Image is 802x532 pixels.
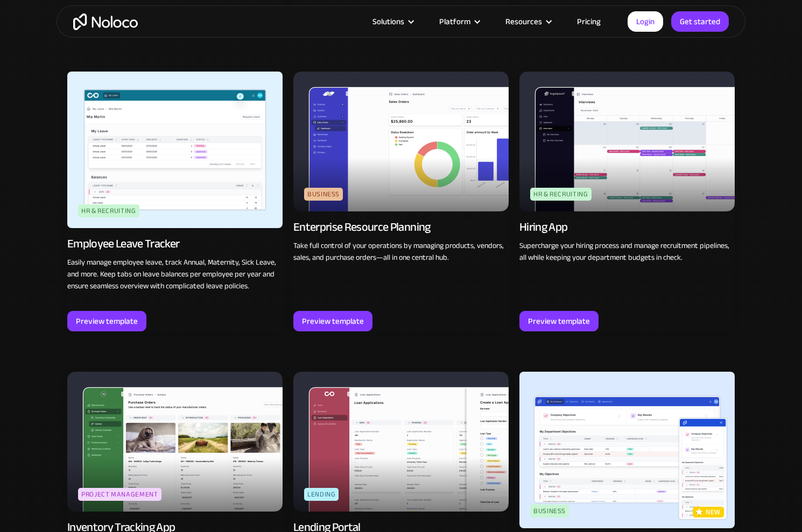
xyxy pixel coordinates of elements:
div: Employee Leave Tracker [67,236,179,251]
div: Enterprise Resource Planning [293,219,431,235]
div: Resources [505,15,542,29]
div: Solutions [359,15,426,29]
a: Get started [671,11,729,32]
div: Preview template [528,314,590,328]
div: HR & Recruiting [530,188,592,201]
p: Easily manage employee leave, track Annual, Maternity, Sick Leave, and more. Keep tabs on leave b... [67,257,283,292]
div: Platform [439,15,470,29]
div: Business [304,188,343,201]
div: Preview template [302,314,364,328]
a: HR & RecruitingHiring AppSupercharge your hiring process and manage recruitment pipelines, all wh... [519,72,735,331]
div: Business [530,505,569,517]
div: Platform [426,15,492,29]
a: Login [628,11,663,32]
div: Preview template [76,314,138,328]
a: HR & RecruitingEmployee Leave TrackerEasily manage employee leave, track Annual, Maternity, Sick ... [67,72,283,331]
a: home [73,13,138,30]
p: Supercharge your hiring process and manage recruitment pipelines, all while keeping your departme... [519,240,735,264]
p: new [706,507,721,517]
p: Take full control of your operations by managing products, vendors, sales, and purchase orders—al... [293,240,509,264]
a: Pricing [564,15,614,29]
div: HR & Recruiting [78,204,139,217]
div: Resources [492,15,564,29]
div: Hiring App [519,219,567,235]
div: Solutions [372,15,404,29]
a: BusinessEnterprise Resource PlanningTake full control of your operations by managing products, ve... [293,72,509,331]
div: Lending [304,488,339,501]
div: Project Management [78,488,161,501]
